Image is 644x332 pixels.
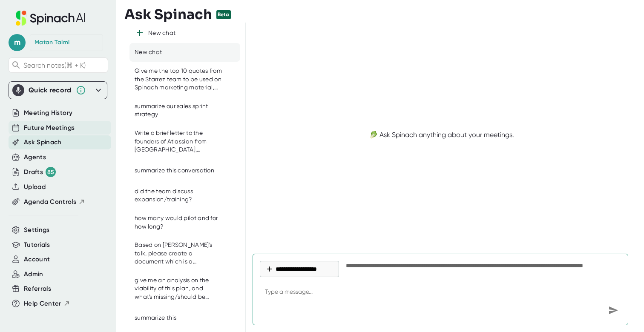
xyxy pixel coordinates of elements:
div: summarize this [135,314,176,322]
div: New chat [135,48,162,57]
span: Search notes (⌘ + K) [23,61,86,69]
button: Agenda Controls [24,197,85,207]
button: Help Center [24,299,70,309]
button: Ask Spinach [24,137,62,147]
button: Upload [24,182,46,192]
div: Give me the top 10 quotes from the Starrez team to be used on Spinach marketing material, from st... [135,67,222,92]
button: Meeting History [24,108,72,118]
span: Agenda Controls [24,197,76,207]
button: Account [24,255,50,264]
div: did the team discuss expansion/training? [135,187,222,204]
h3: Ask Spinach [124,6,212,23]
button: Future Meetings [24,123,75,133]
div: how many would pilot and for how long? [135,214,222,231]
div: Write a brief letter to the founders of Atlassian from Matan, Showing appreciation for the busine... [135,129,222,154]
div: Quick record [12,82,103,99]
div: Quick record [29,86,72,94]
div: Drafts [24,167,56,177]
div: summarize this conversation [135,166,214,175]
div: Send message [606,303,621,318]
div: summarize our sales sprint strategy [135,102,222,119]
div: give me an analysis on the viability of this plan, and what's missing/should be changed [135,276,222,301]
button: Referrals [24,284,51,294]
div: Based on Matan's talk, please create a document which is a recommendation for eToro's leadership ... [135,241,222,266]
button: Agents [24,152,46,162]
button: Admin [24,269,43,279]
button: Drafts 85 [24,167,56,177]
div: New chat [148,29,175,37]
button: Settings [24,225,50,235]
div: Beta [216,10,231,19]
div: Matan Talmi [34,39,69,46]
div: 85 [46,167,56,177]
span: Help Center [24,299,61,309]
div: 🥬 Ask Spinach anything about your meetings. [369,131,514,139]
button: Tutorials [24,240,50,250]
span: m [9,34,26,51]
